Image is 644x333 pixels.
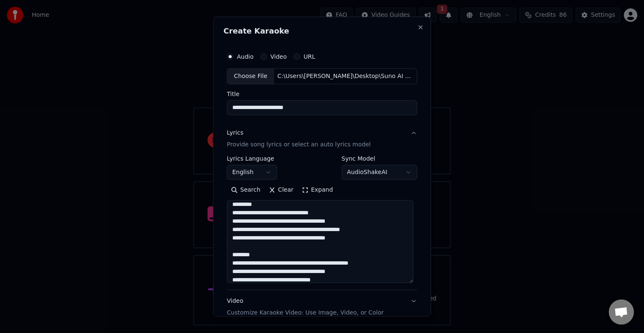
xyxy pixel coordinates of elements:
label: Title [227,91,417,97]
label: Audio [237,54,254,60]
label: Video [270,54,287,60]
label: URL [304,54,315,60]
button: Search [227,183,265,197]
div: Lyrics [227,129,243,137]
div: LyricsProvide song lyrics or select an auto lyrics model [227,156,417,290]
button: VideoCustomize Karaoke Video: Use Image, Video, or Color [227,290,417,324]
button: Expand [298,183,337,197]
label: Lyrics Language [227,156,277,161]
div: Choose File [227,69,274,84]
button: LyricsProvide song lyrics or select an auto lyrics model [227,122,417,156]
p: Provide song lyrics or select an auto lyrics model [227,140,371,149]
div: C:\Users\[PERSON_NAME]\Desktop\Suno AI Music Generator\Arthe World Songs\Lore Songs\Revenge of th... [274,72,417,81]
p: Customize Karaoke Video: Use Image, Video, or Color [227,309,384,317]
button: Clear [265,183,298,197]
label: Sync Model [342,156,417,161]
h2: Create Karaoke [223,27,421,35]
div: Video [227,297,384,317]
